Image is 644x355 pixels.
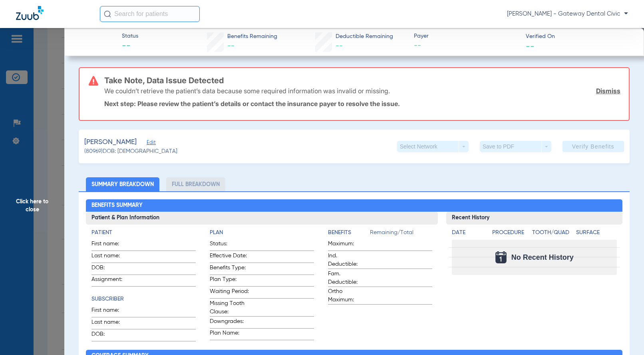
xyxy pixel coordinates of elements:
[91,330,131,341] span: DOB:
[86,199,622,212] h2: Benefits Summary
[16,6,44,20] img: Zuub Logo
[91,264,131,275] span: DOB:
[328,270,367,287] span: Fam. Deductible:
[210,329,249,340] span: Plan Name:
[84,137,137,147] span: [PERSON_NAME]
[166,177,225,191] li: Full Breakdown
[452,229,485,237] h4: Date
[84,147,177,156] span: (80969) DOB: [DEMOGRAPHIC_DATA]
[104,10,111,18] img: Search Icon
[122,41,138,52] span: --
[104,100,620,108] p: Next step: Please review the patient’s details or contact the insurance payer to resolve the issue.
[91,240,131,251] span: First name:
[91,252,131,263] span: Last name:
[336,32,393,41] span: Deductible Remaining
[328,229,370,237] h4: Benefits
[596,87,620,95] a: Dismiss
[210,240,249,251] span: Status:
[328,287,367,304] span: Ortho Maximum:
[210,275,249,286] span: Plan Type:
[227,32,277,41] span: Benefits Remaining
[91,318,131,329] span: Last name:
[91,295,196,303] h4: Subscriber
[492,229,529,240] app-breakdown-title: Procedure
[328,252,367,269] span: Ind. Deductible:
[210,287,249,298] span: Waiting Period:
[532,229,573,240] app-breakdown-title: Tooth/Quad
[86,212,438,225] h3: Patient & Plan Information
[210,317,249,328] span: Downgrades:
[507,10,628,18] span: [PERSON_NAME] - Gateway Dental Civic
[328,240,367,251] span: Maximum:
[511,253,574,261] span: No Recent History
[104,87,390,95] p: We couldn’t retrieve the patient’s data because some required information was invalid or missing.
[414,41,519,51] span: --
[328,229,370,240] app-breakdown-title: Benefits
[414,32,519,40] span: Payer
[91,275,131,286] span: Assignment:
[227,42,235,50] span: --
[89,76,98,86] img: error-icon
[100,6,200,22] input: Search for patients
[532,229,573,237] h4: Tooth/Quad
[104,76,620,84] h3: Take Note, Data Issue Detected
[147,140,154,147] span: Edit
[370,229,432,240] span: Remaining/Total
[91,229,196,237] h4: Patient
[210,264,249,275] span: Benefits Type:
[210,299,249,316] span: Missing Tooth Clause:
[576,229,617,237] h4: Surface
[446,212,622,225] h3: Recent History
[122,32,138,40] span: Status
[452,229,485,240] app-breakdown-title: Date
[526,32,631,41] span: Verified On
[336,42,343,50] span: --
[86,177,159,191] li: Summary Breakdown
[91,306,131,317] span: First name:
[492,229,529,237] h4: Procedure
[526,42,535,50] span: --
[210,252,249,263] span: Effective Date:
[495,251,507,263] img: Calendar
[210,229,314,237] h4: Plan
[576,229,617,240] app-breakdown-title: Surface
[604,317,644,355] iframe: Chat Widget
